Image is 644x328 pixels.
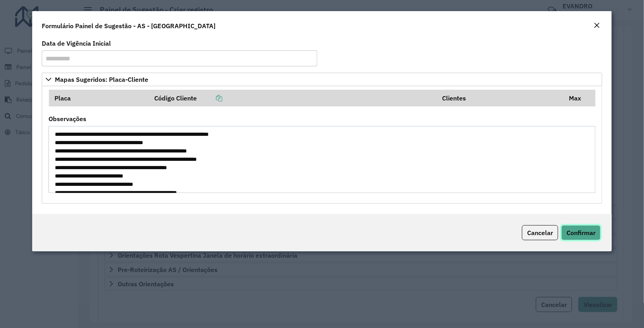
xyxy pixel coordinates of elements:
span: Cancelar [527,229,553,237]
button: Confirmar [561,225,601,240]
button: Close [591,21,602,31]
span: Mapas Sugeridos: Placa-Cliente [55,76,148,83]
span: Confirmar [566,229,596,237]
button: Cancelar [522,225,558,240]
label: Observações [48,114,86,123]
th: Clientes [437,90,564,106]
a: Copiar [197,94,222,102]
label: Data de Vigência Inicial [42,39,111,48]
th: Código Cliente [149,90,437,106]
h4: Formulário Painel de Sugestão - AS - [GEOGRAPHIC_DATA] [42,21,215,31]
a: Mapas Sugeridos: Placa-Cliente [42,73,602,86]
th: Max [564,90,596,106]
div: Mapas Sugeridos: Placa-Cliente [42,86,602,204]
th: Placa [49,90,149,106]
em: Fechar [594,22,600,29]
